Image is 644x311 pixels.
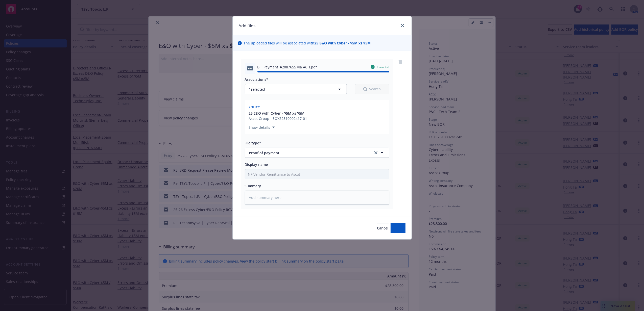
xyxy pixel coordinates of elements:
button: Cancel [377,223,389,233]
input: Add display name here... [245,169,389,179]
span: Summary [245,184,261,188]
span: Proof of payment [249,150,366,155]
a: clear selection [373,150,379,156]
span: Cancel [377,226,389,230]
button: Add files [391,223,406,233]
span: Display name [245,162,268,167]
button: Proof of paymentclear selection [245,148,389,158]
span: Add files [391,226,406,230]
